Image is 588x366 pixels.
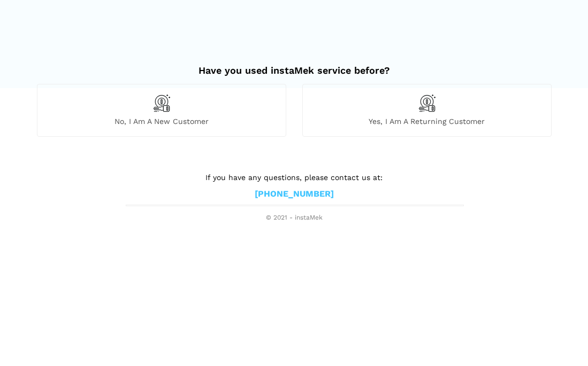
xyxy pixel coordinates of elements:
[37,54,552,76] h2: Have you used instaMek service before?
[303,116,551,126] span: Yes, I am a returning customer
[37,116,286,126] span: No, I am a new customer
[126,214,463,222] span: © 2021 - instaMek
[255,189,334,200] a: [PHONE_NUMBER]
[126,172,463,183] p: If you have any questions, please contact us at:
